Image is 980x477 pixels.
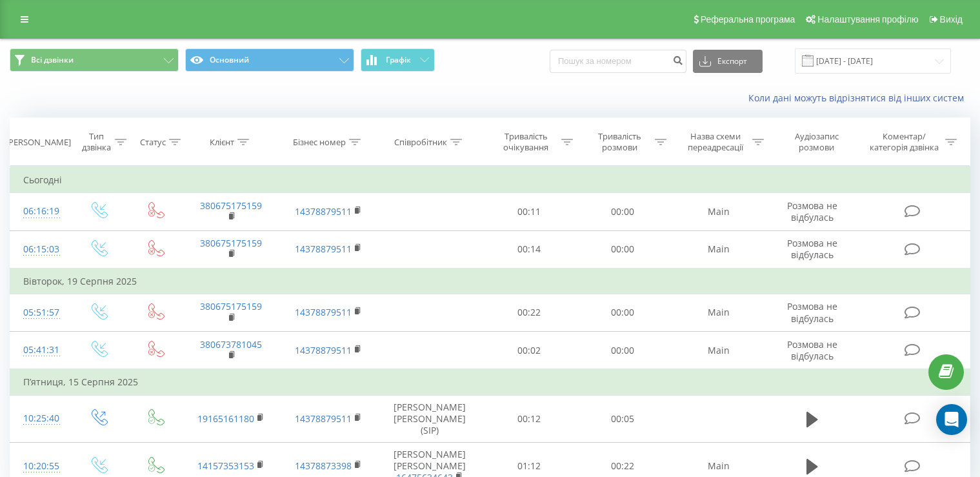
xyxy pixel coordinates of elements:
div: Аудіозапис розмови [779,131,854,153]
div: Співробітник [394,137,447,148]
td: 00:02 [483,332,576,370]
td: Main [670,332,767,370]
button: Експорт [693,50,763,73]
div: 10:25:40 [23,406,57,431]
span: Розмова не відбулась [787,237,837,261]
td: 00:00 [576,230,670,269]
input: Пошук за номером [550,50,686,73]
div: Назва схеми переадресації [681,131,749,153]
div: Клієнт [210,137,234,148]
td: 00:05 [576,395,670,443]
td: 00:00 [576,294,670,331]
button: Основний [185,48,354,72]
a: 380675175159 [200,237,262,249]
span: Розмова не відбулась [787,338,837,362]
div: 05:41:31 [23,338,57,363]
div: Статус [140,137,166,148]
div: Тривалість очікування [494,131,558,153]
span: Графік [386,56,411,65]
span: Вихід [940,14,963,25]
a: 14378873398 [295,460,352,472]
a: 380673781045 [200,338,262,350]
a: 380675175159 [200,199,262,212]
td: Вівторок, 19 Серпня 2025 [10,269,970,294]
div: [PERSON_NAME] [6,137,71,148]
a: 380675175159 [200,300,262,312]
a: 14157353153 [197,460,254,472]
td: П’ятниця, 15 Серпня 2025 [10,369,970,395]
div: Тривалість розмови [588,131,652,153]
td: 00:22 [483,294,576,331]
div: Open Intercom Messenger [936,404,967,435]
a: 14378879511 [295,412,352,425]
span: Реферальна програма [701,14,795,25]
a: 14378879511 [295,205,352,218]
span: Розмова не відбулась [787,300,837,324]
a: 14378879511 [295,306,352,318]
td: 00:11 [483,193,576,230]
td: 00:00 [576,332,670,370]
td: [PERSON_NAME] [PERSON_NAME] (SIP) [377,395,483,443]
a: 14378879511 [295,344,352,356]
td: 00:14 [483,230,576,269]
span: Всі дзвінки [31,55,74,65]
div: 06:16:19 [23,199,57,224]
td: Main [670,230,767,269]
td: 00:00 [576,193,670,230]
td: Сьогодні [10,167,970,193]
td: Main [670,294,767,331]
div: 06:15:03 [23,237,57,262]
td: Main [670,193,767,230]
a: Коли дані можуть відрізнятися вiд інших систем [748,92,970,104]
span: Налаштування профілю [817,14,918,25]
a: 14378879511 [295,243,352,255]
span: Розмова не відбулась [787,199,837,223]
a: 19165161180 [197,412,254,425]
button: Графік [361,48,435,72]
div: Коментар/категорія дзвінка [866,131,942,153]
button: Всі дзвінки [10,48,179,72]
div: Тип дзвінка [81,131,112,153]
div: 05:51:57 [23,300,57,325]
td: 00:12 [483,395,576,443]
div: Бізнес номер [293,137,346,148]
